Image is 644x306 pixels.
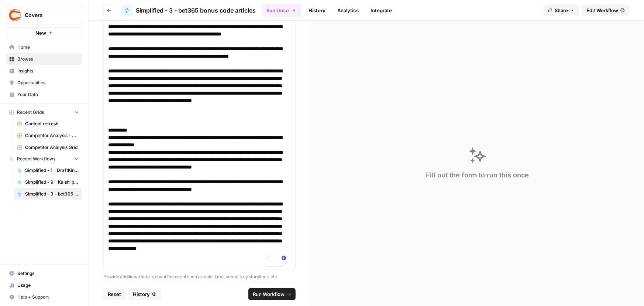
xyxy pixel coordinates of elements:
[262,4,301,17] button: Run Once
[17,68,79,74] span: Insights
[17,270,79,277] span: Settings
[582,4,629,16] a: Edit Workflow
[108,290,121,298] span: Reset
[25,167,79,174] span: Simplified - 1 - DraftKings promo code articles
[6,107,82,118] button: Recent Grids
[14,176,82,188] a: Simplified - 9 - Kalshi promo code articles
[586,7,618,14] span: Edit Workflow
[103,273,296,280] p: Provide additional details about the event such as date, time, venue, key storylines, etc.
[136,6,256,15] span: Simplified - 3 - bet365 bonus code articles
[17,56,79,62] span: Browse
[6,153,82,164] button: Recent Workflows
[17,294,79,300] span: Help + Support
[6,268,82,279] a: Settings
[6,27,82,38] button: New
[544,4,579,16] button: Share
[35,29,46,37] span: New
[17,91,79,98] span: Your Data
[6,279,82,291] a: Usage
[17,282,79,289] span: Usage
[253,290,285,298] span: Run Workflow
[25,132,79,139] span: Competitor Analysis - URL Specific Grid
[555,7,568,14] span: Share
[6,77,82,89] a: Opportunities
[17,109,44,116] span: Recent Grids
[6,53,82,65] a: Browse
[121,4,256,16] a: Simplified - 3 - bet365 bonus code articles
[426,170,529,180] div: Fill out the form to run this once
[333,4,363,16] a: Analytics
[14,164,82,176] a: Simplified - 1 - DraftKings promo code articles
[6,65,82,77] a: Insights
[25,191,79,197] span: Simplified - 3 - bet365 bonus code articles
[6,41,82,53] a: Home
[6,6,82,24] button: Workspace: Covers
[17,44,79,51] span: Home
[25,11,69,19] span: Covers
[25,120,79,127] span: Content refresh
[14,118,82,130] a: Content refresh
[304,4,330,16] a: History
[14,130,82,142] a: Competitor Analysis - URL Specific Grid
[6,291,82,303] button: Help + Support
[366,4,396,16] a: Integrate
[133,290,150,298] span: History
[14,142,82,153] a: Competitor Analysis Grid
[128,288,161,300] button: History
[6,89,82,101] a: Your Data
[103,288,125,300] button: Reset
[25,144,79,151] span: Competitor Analysis Grid
[248,288,296,300] button: Run Workflow
[14,188,82,200] a: Simplified - 3 - bet365 bonus code articles
[17,156,55,162] span: Recent Workflows
[8,8,22,22] img: Covers Logo
[17,79,79,86] span: Opportunities
[25,179,79,186] span: Simplified - 9 - Kalshi promo code articles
